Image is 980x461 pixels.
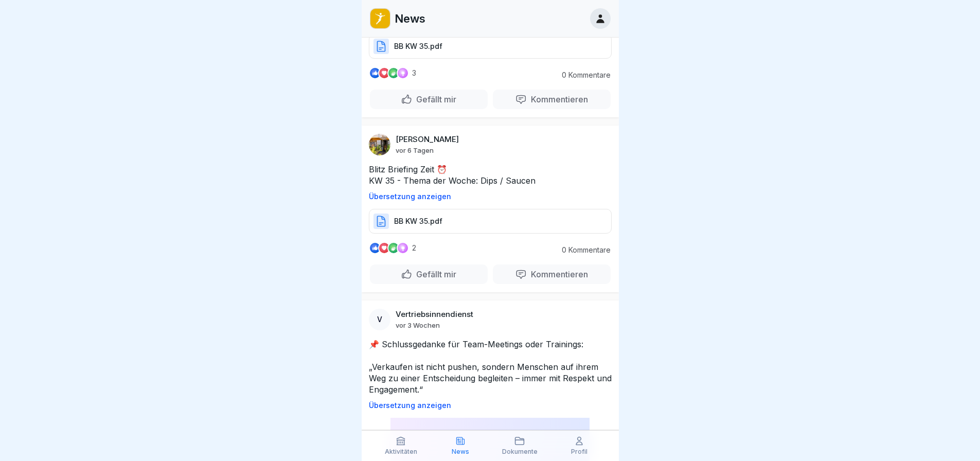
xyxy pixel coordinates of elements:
p: Kommentieren [527,94,588,104]
p: Kommentieren [527,269,588,279]
p: BB KW 35.pdf [394,216,442,226]
a: BB KW 35.pdf [369,221,612,231]
p: Aktivitäten [385,448,417,455]
p: vor 6 Tagen [396,146,434,154]
p: 0 Kommentare [554,71,611,79]
p: Gefällt mir [412,94,456,104]
p: Gefällt mir [412,269,456,279]
p: Übersetzung anzeigen [369,192,612,201]
div: V [369,309,390,330]
a: BB KW 35.pdf [369,46,612,56]
p: 0 Kommentare [554,246,611,254]
p: Dokumente [502,448,538,455]
p: News [395,12,425,25]
p: vor 3 Wochen [396,321,440,329]
p: Übersetzung anzeigen [369,401,612,410]
p: 📌 Schlussgedanke für Team-Meetings oder Trainings: „Verkaufen ist nicht pushen, sondern Menschen ... [369,339,612,395]
p: News [452,448,469,455]
img: oo2rwhh5g6mqyfqxhtbddxvd.png [370,9,390,28]
p: BB KW 35.pdf [394,41,442,51]
p: Profil [571,448,587,455]
p: 2 [412,244,416,252]
p: 3 [412,69,416,77]
p: Vertriebsinnendienst [396,310,473,319]
p: [PERSON_NAME] [396,135,459,144]
p: Blitz Briefing Zeit ⏰ KW 35 - Thema der Woche: Dips / Saucen [369,164,612,186]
